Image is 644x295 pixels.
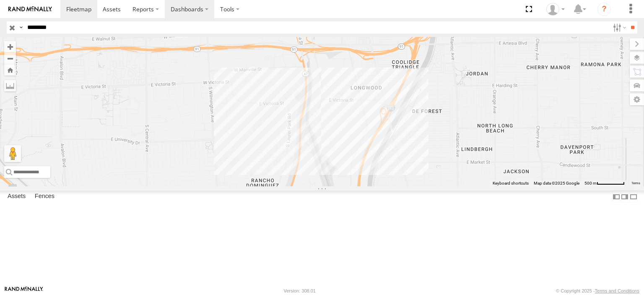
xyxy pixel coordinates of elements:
[612,191,621,203] label: Dock Summary Table to the Left
[543,3,568,16] div: Zulema McIntosch
[4,64,16,76] button: Zoom Home
[8,6,52,12] img: rand-logo.svg
[556,288,639,293] div: © Copyright 2025 -
[630,94,644,105] label: Map Settings
[493,180,529,186] button: Keyboard shortcuts
[621,191,629,203] label: Dock Summary Table to the Right
[18,21,24,34] label: Search Query
[597,3,611,16] i: ?
[5,287,43,295] a: Visit our Website
[582,180,627,186] button: Map Scale: 500 m per 63 pixels
[629,191,638,203] label: Hide Summary Table
[595,288,639,293] a: Terms and Conditions
[4,41,16,52] button: Zoom in
[284,288,316,293] div: Version: 308.01
[31,191,59,203] label: Fences
[534,181,579,185] span: Map data ©2025 Google
[4,145,21,162] button: Drag Pegman onto the map to open Street View
[4,52,16,64] button: Zoom out
[610,21,628,34] label: Search Filter Options
[631,181,640,185] a: Terms (opens in new tab)
[3,191,30,203] label: Assets
[4,80,16,91] label: Measure
[584,181,597,185] span: 500 m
